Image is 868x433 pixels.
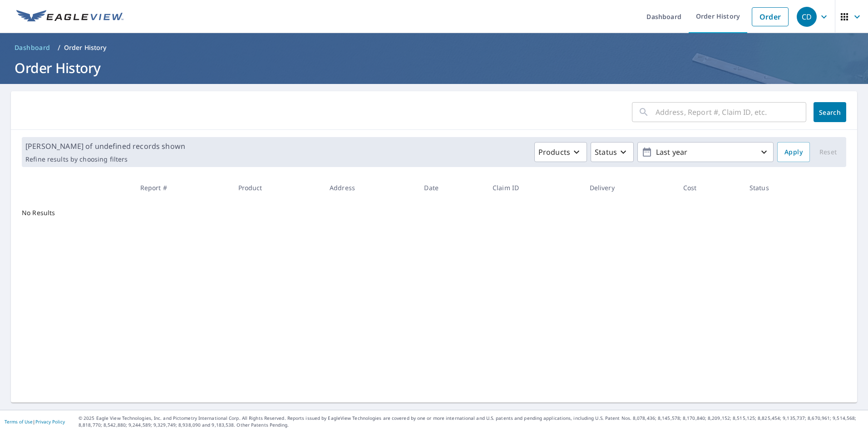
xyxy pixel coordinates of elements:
p: Status [595,147,617,157]
p: | [5,419,65,424]
a: Terms of Use [5,418,33,425]
nav: breadcrumb [11,40,857,55]
p: [PERSON_NAME] of undefined records shown [25,141,185,152]
a: Privacy Policy [35,418,65,425]
th: Product [231,174,322,201]
th: Report # [133,174,231,201]
th: Delivery [582,174,676,201]
img: EV Logo [16,10,123,24]
p: Products [538,147,570,157]
h1: Order History [11,59,857,77]
input: Address, Report #, Claim ID, etc. [656,99,806,125]
p: Last year [652,144,759,160]
th: Status [742,174,823,201]
p: Refine results by choosing filters [25,155,185,163]
span: Dashboard [15,43,50,52]
th: Claim ID [485,174,582,201]
button: Search [814,102,846,122]
th: Date [417,174,485,201]
li: / [58,42,60,53]
button: Apply [777,142,810,162]
th: Cost [676,174,742,201]
td: No Results [11,201,133,225]
a: Order [752,7,789,26]
button: Last year [637,142,774,162]
span: Apply [784,147,803,158]
p: Order History [64,43,107,52]
div: CD [797,7,817,27]
button: Products [534,142,587,162]
button: Status [591,142,634,162]
p: © 2025 Eagle View Technologies, Inc. and Pictometry International Corp. All Rights Reserved. Repo... [79,415,863,428]
a: Dashboard [11,40,54,55]
span: Search [821,108,839,117]
th: Address [322,174,417,201]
